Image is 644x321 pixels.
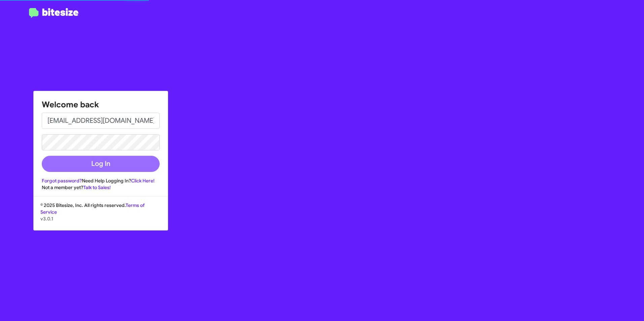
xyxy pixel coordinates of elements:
input: Email address [42,113,160,129]
a: Click Here! [131,178,155,184]
div: Not a member yet? [42,184,160,191]
a: Terms of Service [40,202,144,215]
a: Talk to Sales! [83,184,111,190]
div: Need Help Logging In? [42,177,160,184]
a: Forgot password? [42,178,82,184]
button: Log In [42,156,160,172]
div: © 2025 Bitesize, Inc. All rights reserved. [34,202,168,230]
h1: Welcome back [42,99,160,110]
p: v3.0.1 [40,215,161,222]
